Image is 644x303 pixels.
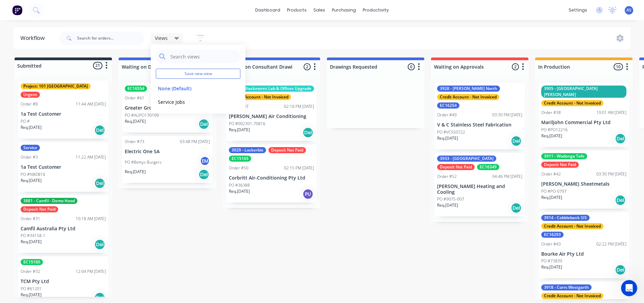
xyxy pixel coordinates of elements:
div: Credit Account - Not Invoiced [541,293,603,299]
p: Req. [DATE] [21,292,42,298]
div: 3914 - Cobblebank SIS [541,215,590,221]
div: 3905 - [GEOGRAPHIC_DATA][PERSON_NAME] [541,86,626,98]
p: Req. [DATE] [125,169,146,175]
div: Deposit Not Paid [541,162,579,168]
p: TCM Pty Ltd [21,279,106,284]
div: Del [94,292,105,303]
div: 3918 - Corrs Westgarth [541,284,592,290]
div: Del [511,203,522,213]
p: Req. [DATE] [541,264,562,270]
div: Order #49 [437,112,457,118]
p: Electric One SA [125,149,210,155]
p: Greater Group Pty Ltd [125,105,210,111]
p: Bourke Air Pty Ltd [541,251,626,257]
div: Take a look around, and if you have any questions just let us know. [11,63,105,76]
div: 02:15 PM [DATE] [284,165,314,171]
button: None (Default) [156,85,228,92]
p: [PERSON_NAME] Air Conditioning [229,114,314,119]
div: Deposit Not Paid [268,147,306,153]
div: Project: 101 [GEOGRAPHIC_DATA] [21,83,91,89]
p: PO #PO12216 [541,127,568,133]
div: EC15165 [229,156,251,162]
p: Req. [DATE] [229,188,250,194]
p: PO #Bettys Burgers [125,159,162,165]
span: AS [626,7,631,13]
p: PO #73839 [541,258,562,264]
div: sales [310,5,329,15]
div: 10:01 AM [DATE] [596,110,626,116]
div: 3929 - Lockerbie [229,147,266,153]
div: Order #50 [229,165,248,171]
div: 04:46 PM [DATE] [492,173,522,180]
div: 3904 - Blackmores Lab & Offices UpgradeCredit Account - Not InvoicedOrder #3702:16 PM [DATE][PERS... [226,83,317,141]
div: Service [21,145,40,151]
p: Req. [DATE] [229,127,250,133]
div: Hey [PERSON_NAME] 👋 [11,43,105,50]
p: PO #AUPO130109 [125,112,159,118]
div: settings [565,5,591,15]
div: Deposit Not Paid [437,164,475,170]
div: Credit Account - Not Invoiced [541,100,603,106]
div: Order #42 [541,171,561,177]
div: EC16554 [125,86,147,92]
h1: [PERSON_NAME] [33,3,77,8]
button: Save new view [156,69,240,79]
p: PO # [21,118,30,124]
div: Order #8 [21,101,38,107]
div: 11:22 AM [DATE] [76,154,106,160]
div: Del [303,127,313,138]
p: Req. [DATE] [437,135,458,141]
div: Order #52 [437,173,457,180]
div: 03:30 PM [DATE] [492,112,522,118]
div: 02:16 PM [DATE] [284,103,314,110]
div: 03:48 PM [DATE] [180,139,210,145]
p: PO #9075-007 [437,196,464,202]
div: 3928 - [PERSON_NAME] NorthCredit Account - Not InvoicedEC16254Order #4903:30 PM [DATE]V & C Stain... [434,83,525,149]
div: 02:22 PM [DATE] [596,241,626,247]
div: Del [198,119,209,130]
img: Factory [12,5,22,15]
p: Req. [DATE] [541,194,562,201]
input: Search views [170,50,237,63]
div: Order #3 [21,154,38,160]
p: PO #36388 [229,182,250,188]
button: Home [106,3,119,16]
div: 3929 - LockerbieDeposit Not PaidEC15165Order #5002:15 PM [DATE]Corbritt Air-Conditioning Pty LtdP... [226,144,317,203]
div: Close [119,3,131,15]
button: Service Jobs [156,98,228,106]
p: PO #NBD816 [21,171,45,178]
div: Del [94,178,105,189]
p: 1a Test Customer [21,164,106,170]
div: 3881 - Camfil - Demo HoodDeposit Not PaidOrder #3110:18 AM [DATE]Camfil Australia Pty LtdPO #3415... [18,195,109,253]
button: go back [4,3,17,16]
div: 3928 - [PERSON_NAME] North [437,86,500,92]
div: 3911 - Wodonga Tafe [541,153,587,159]
div: 3904 - Blackmores Lab & Offices Upgrade [229,86,314,92]
button: Send a message… [116,219,127,230]
div: [PERSON_NAME] [11,79,105,86]
div: Hey [PERSON_NAME] 👋Welcome to Factory!Take a look around, and if you have any questions just let ... [5,39,111,90]
p: Req. [DATE] [21,239,42,245]
p: V & C Stainless Steel Fabrication [437,122,522,128]
div: 3911 - Wodonga TafeDeposit Not PaidOrder #4203:30 PM [DATE][PERSON_NAME] SheetmetalsPO #PO-0797Re... [539,150,629,209]
button: Gif picker [21,222,27,227]
img: Profile image for Cathy [19,4,30,15]
p: Req. [DATE] [21,124,42,131]
p: PO #61201 [21,286,42,292]
div: 3905 - [GEOGRAPHIC_DATA][PERSON_NAME]Credit Account - Not InvoicedOrder #3810:01 AM [DATE]Mariljo... [539,83,629,147]
div: Order #7303:48 PM [DATE]Electric One SAPO #Bettys BurgersEMReq.[DATE]Del [122,136,213,183]
span: Views [155,34,168,42]
div: 3933 - [GEOGRAPHIC_DATA] [437,156,496,162]
p: Req. [DATE] [437,202,458,208]
div: PU [303,189,313,200]
div: Del [94,125,105,136]
div: 3881 - Camfil - Demo Hood [21,198,77,204]
input: Search for orders... [77,31,144,45]
div: Del [198,169,209,180]
p: PO #VCSS0722 [437,129,465,135]
div: products [284,5,310,15]
p: PO #002301-70816 [229,121,265,127]
p: Active 30m ago [33,8,67,15]
a: dashboard [252,5,284,15]
p: Req. [DATE] [125,118,146,124]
